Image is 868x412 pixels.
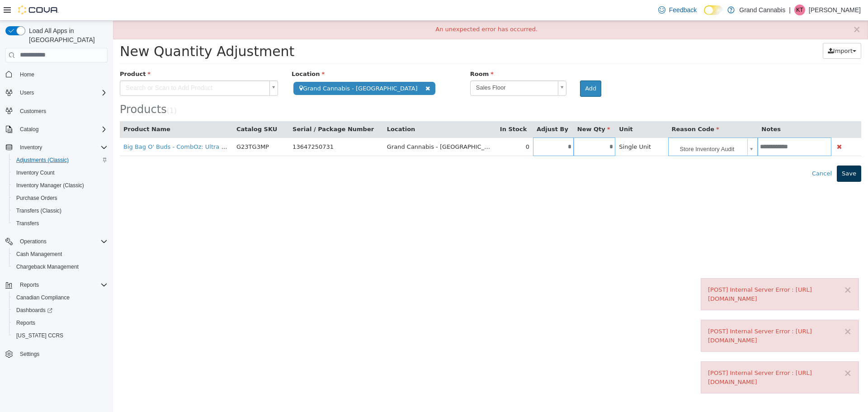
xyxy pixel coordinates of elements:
[13,317,39,328] a: Reports
[16,87,108,98] span: Users
[724,145,748,161] button: Save
[13,330,67,341] a: [US_STATE] CCRS
[506,104,521,113] button: Unit
[694,145,724,161] button: Cancel
[9,329,111,342] button: [US_STATE] CCRS
[10,104,59,113] button: Product Name
[789,5,791,15] p: |
[2,279,111,291] button: Reports
[13,155,72,166] a: Adjustments (Classic)
[13,180,88,191] a: Inventory Manager (Classic)
[16,124,42,135] button: Catalog
[704,5,723,15] input: Dark Mode
[467,60,488,76] button: Add
[655,1,700,19] a: Feedback
[2,235,111,248] button: Operations
[120,117,176,135] td: G23TG3MP
[648,104,669,113] button: Notes
[16,263,79,270] span: Chargeback Management
[13,292,73,303] a: Canadian Compliance
[809,5,861,15] p: [PERSON_NAME]
[16,69,38,80] a: Home
[5,64,108,384] nav: Complex example
[16,279,108,290] span: Reports
[13,167,58,178] a: Inventory Count
[794,5,805,15] div: Kelly Trudel
[57,86,61,94] span: 1
[16,332,63,339] span: [US_STATE] CCRS
[16,236,108,247] span: Operations
[2,104,111,118] button: Customers
[16,319,35,327] span: Reports
[9,166,111,179] button: Inventory Count
[9,217,111,230] button: Transfers
[20,350,39,358] span: Settings
[731,348,739,357] button: ×
[9,291,111,304] button: Canadian Compliance
[13,249,66,260] a: Cash Management
[16,279,42,290] button: Reports
[13,317,108,328] span: Reports
[20,281,39,289] span: Reports
[16,69,108,80] span: Home
[16,106,50,117] a: Customers
[16,156,69,164] span: Adjustments (Classic)
[16,142,46,153] button: Inventory
[13,193,108,204] span: Purchase Orders
[16,220,39,227] span: Transfers
[16,349,43,360] a: Settings
[2,123,111,136] button: Catalog
[559,105,606,112] span: Reason Code
[13,305,56,316] a: Dashboards
[739,5,785,15] p: Grand Cannabis
[595,348,739,365] div: [POST] Internal Server Error : [URL][DOMAIN_NAME]
[9,248,111,260] button: Cash Management
[13,155,108,166] span: Adjustments (Classic)
[16,294,70,301] span: Canadian Compliance
[383,117,420,135] td: 0
[424,104,457,113] button: Adjust By
[2,141,111,154] button: Inventory
[2,347,111,360] button: Settings
[9,154,111,166] button: Adjustments (Classic)
[2,68,111,81] button: Home
[7,60,153,75] span: Search or Scan to Add Product
[358,60,441,74] span: Sales Floor
[20,71,34,78] span: Home
[274,123,427,129] span: Grand Cannabis - [GEOGRAPHIC_DATA] (Sales Floor)
[13,292,108,303] span: Canadian Compliance
[25,26,108,44] span: Load All Apps in [GEOGRAPHIC_DATA]
[9,179,111,192] button: Inventory Manager (Classic)
[16,105,108,117] span: Customers
[13,305,108,316] span: Dashboards
[20,108,46,115] span: Customers
[557,118,631,136] span: Store Inventory Audit
[16,307,52,314] span: Dashboards
[669,5,697,14] span: Feedback
[16,142,108,153] span: Inventory
[176,117,270,135] td: 13647250731
[9,304,111,317] a: Dashboards
[18,5,59,14] img: Cova
[20,144,42,151] span: Inventory
[20,89,34,96] span: Users
[179,50,212,57] span: Location
[7,60,165,75] a: Search or Scan to Add Product
[13,193,61,204] a: Purchase Orders
[13,205,108,216] span: Transfers (Classic)
[16,194,57,202] span: Purchase Orders
[7,23,181,38] span: New Quantity Adjustment
[13,180,108,191] span: Inventory Manager (Classic)
[557,118,642,135] a: Store Inventory Audit
[13,218,108,229] span: Transfers
[9,192,111,204] button: Purchase Orders
[123,104,166,113] button: Catalog SKU
[13,330,108,341] span: Washington CCRS
[16,251,62,258] span: Cash Management
[16,124,108,135] span: Catalog
[731,306,739,316] button: ×
[13,205,65,216] a: Transfers (Classic)
[20,238,47,245] span: Operations
[16,348,108,360] span: Settings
